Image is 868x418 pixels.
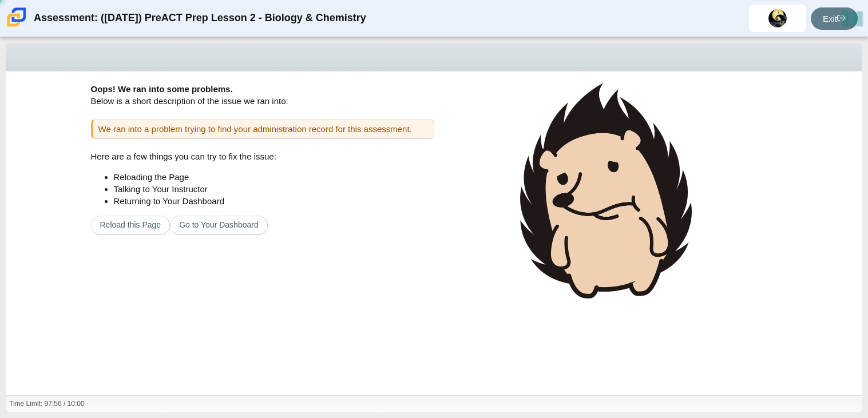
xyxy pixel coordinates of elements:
[98,124,412,134] span: We ran into a problem trying to find your administration record for this assessment.
[5,5,29,29] img: Carmen School of Science & Technology
[811,7,858,30] a: Exit
[91,216,171,235] button: Reload this Page
[114,195,434,207] li: Returning to Your Dashboard
[768,9,787,27] img: evan.kildau.zeDkcA
[5,21,29,31] a: Carmen School of Science & Technology
[9,399,85,409] div: Time Limit: 97:56 / 10:00
[520,83,692,298] img: hedgehog-sad-large.png
[91,84,233,94] b: Oops! We ran into some problems.
[34,5,366,32] div: Assessment: ([DATE]) PreACT Prep Lesson 2 - Biology & Chemistry
[114,171,434,183] li: Reloading the Page
[170,216,268,235] a: Go to Your Dashboard
[114,183,434,195] li: Talking to Your Instructor
[91,150,434,235] div: Here are a few things you can try to fix the issue:
[91,83,434,119] div: Below is a short description of the issue we ran into:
